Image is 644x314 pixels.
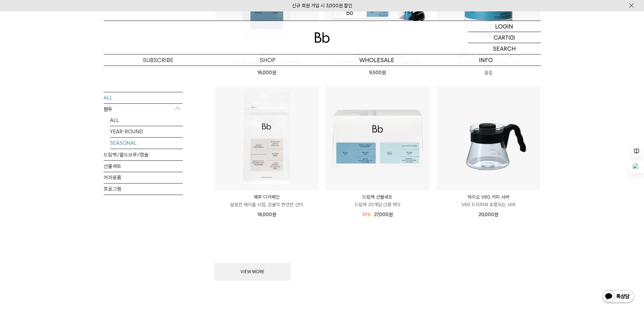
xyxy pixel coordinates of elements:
[272,212,276,217] span: 원
[494,212,498,217] span: 원
[104,183,183,195] a: 프로그램
[215,86,319,190] img: 페루 디카페인
[437,193,540,201] p: 하리오 V60 커피 서버
[382,70,386,75] span: 원
[508,32,515,43] p: (0)
[437,201,540,208] p: V60 드리퍼와 호환되는 서버
[326,86,430,190] img: 드립백 선물세트
[214,263,290,281] button: VIEW MORE
[326,193,430,201] p: 드립백 선물세트
[104,149,183,160] a: 드립백/콜드브루/캡슐
[437,67,540,79] p: 품절
[104,161,183,172] a: 선물세트
[110,138,183,149] a: SEASONAL
[104,92,183,103] a: ALL
[369,70,386,75] span: 9,500
[110,115,183,126] a: ALL
[326,201,430,208] p: 드립백 20개입 (2종 택1)
[389,212,393,217] span: 원
[315,32,330,43] img: 로고
[292,3,352,9] a: 신규 회원 가입 시 3,000원 할인
[215,193,319,208] a: 페루 디카페인 달콤한 메이플 시럽, 감귤의 편안한 산미
[479,212,498,217] span: 20,000
[468,21,541,32] a: LOGIN
[213,54,322,66] a: SHOP
[437,193,540,208] a: 하리오 V60 커피 서버 V60 드리퍼와 호환되는 서버
[272,70,276,75] span: 원
[257,70,276,75] span: 16,000
[215,201,319,208] p: 달콤한 메이플 시럽, 감귤의 편안한 산미
[437,86,540,190] img: 하리오 V60 커피 서버
[110,126,183,137] a: YEAR-ROUND
[602,289,634,304] img: 카카오톡 채널 1:1 채팅 버튼
[495,21,513,32] p: LOGIN
[431,54,541,66] p: INFO
[374,212,393,217] span: 27,000
[215,193,319,201] p: 페루 디카페인
[257,212,276,217] span: 18,000
[493,43,516,54] p: SEARCH
[104,104,183,115] p: 원두
[326,193,430,208] a: 드립백 선물세트 드립백 20개입 (2종 택1)
[362,211,371,218] div: 10%
[468,32,541,43] a: CART (0)
[104,172,183,183] a: 커피용품
[104,54,213,66] a: SUBSCRIBE
[494,32,508,43] p: CART
[322,54,431,66] p: WHOLESALE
